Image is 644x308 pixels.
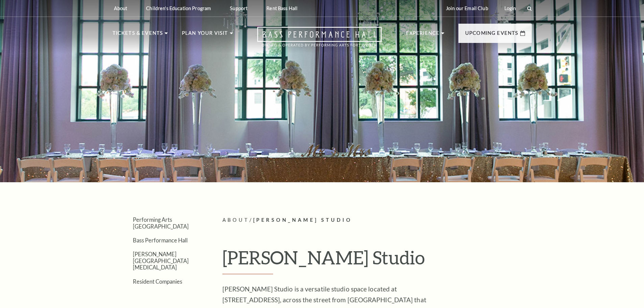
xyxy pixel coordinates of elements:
[114,5,127,11] p: About
[222,246,532,274] h1: [PERSON_NAME] Studio
[133,237,188,243] a: Bass Performance Hall
[465,29,519,41] p: Upcoming Events
[133,278,182,285] a: Resident Companies
[266,5,297,11] p: Rent Bass Hall
[406,29,440,41] p: Experience
[182,29,228,41] p: Plan Your Visit
[222,217,249,223] span: About
[113,29,163,41] p: Tickets & Events
[253,217,353,223] span: [PERSON_NAME] Studio
[146,5,211,11] p: Children's Education Program
[133,251,189,270] a: [PERSON_NAME][GEOGRAPHIC_DATA][MEDICAL_DATA]
[222,216,532,224] p: /
[230,5,247,11] p: Support
[133,216,189,229] a: Performing Arts [GEOGRAPHIC_DATA]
